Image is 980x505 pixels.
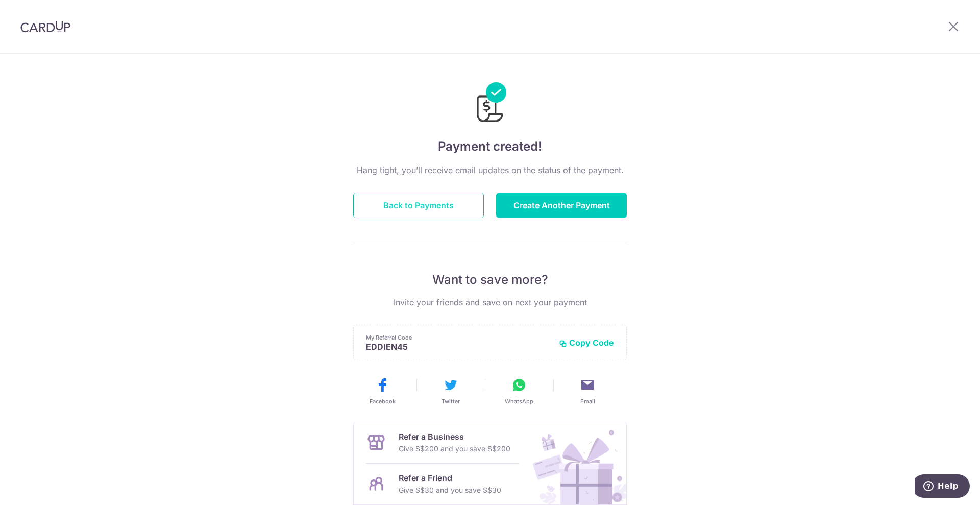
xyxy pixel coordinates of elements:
[20,20,70,33] img: CardUp
[496,193,627,218] button: Create Another Payment
[505,397,533,405] span: WhatsApp
[353,272,627,288] p: Want to save more?
[366,333,551,342] p: My Referral Code
[523,422,626,504] img: Refer
[353,164,627,176] p: Hang tight, you’ll receive email updates on the status of the payment.
[557,377,618,405] button: Email
[915,474,970,500] iframe: Opens a widget where you can find more information
[442,397,460,405] span: Twitter
[580,397,595,405] span: Email
[353,296,627,308] p: Invite your friends and save on next your payment
[399,443,510,455] p: Give S$200 and you save S$200
[399,472,501,484] p: Refer a Friend
[559,338,614,348] button: Copy Code
[399,430,510,443] p: Refer a Business
[353,193,484,218] button: Back to Payments
[353,137,627,156] h4: Payment created!
[399,484,501,496] p: Give S$30 and you save S$30
[352,377,412,405] button: Facebook
[370,397,396,405] span: Facebook
[474,82,506,125] img: Payments
[489,377,549,405] button: WhatsApp
[366,342,551,352] p: EDDIEN45
[421,377,481,405] button: Twitter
